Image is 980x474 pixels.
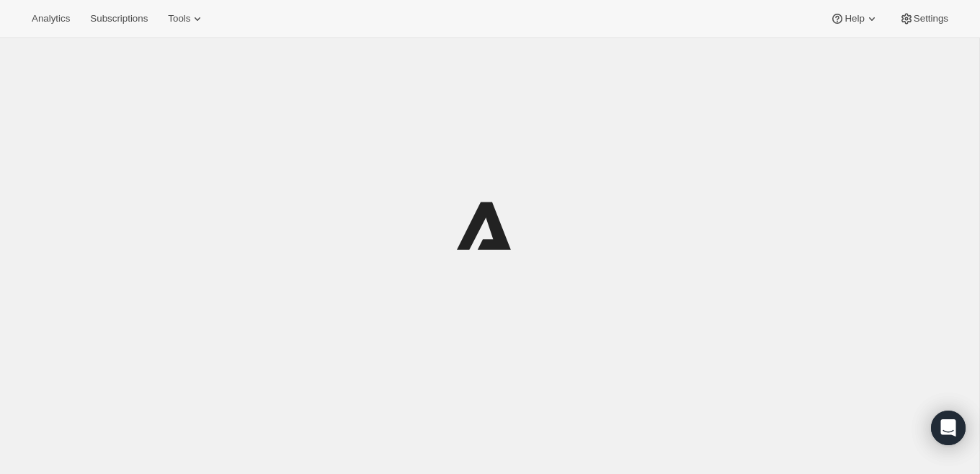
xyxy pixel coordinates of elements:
span: Settings [914,13,948,24]
span: Help [845,13,864,24]
button: Subscriptions [81,9,156,29]
button: Settings [891,9,957,29]
span: Tools [168,13,190,24]
button: Tools [159,9,213,29]
span: Subscriptions [90,13,148,24]
button: Help [821,9,887,29]
button: Analytics [23,9,79,29]
span: Analytics [32,13,70,24]
div: Open Intercom Messenger [931,411,966,445]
